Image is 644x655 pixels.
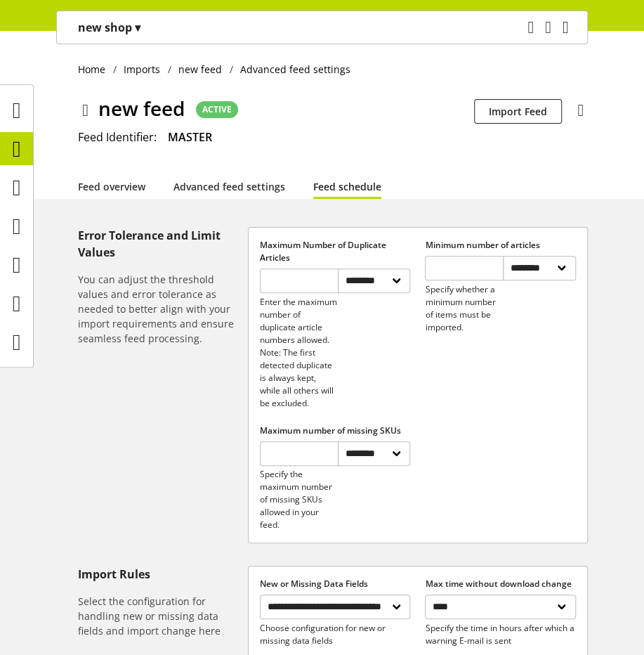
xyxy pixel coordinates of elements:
p: Choose configuration for new or missing data fields [260,622,411,647]
h5: Import Rules [78,566,242,583]
p: Specify whether a minimum number of items must be imported. [425,283,503,334]
span: ▾ [135,20,140,35]
span: ACTIVE [202,103,232,116]
p: Enter the maximum number of duplicate article numbers allowed. Note: The first detected duplicate... [260,296,338,410]
span: Max time without download change [425,578,571,590]
span: MASTER [168,129,212,145]
a: Home [78,62,113,77]
nav: main navigation [56,11,588,44]
p: Specify the maximum number of missing SKUs allowed in your feed. [260,468,338,531]
label: Maximum number of missing SKUs [260,424,411,437]
a: new feed [171,62,230,77]
span: Import Feed [489,104,547,119]
p: Specify the time in hours after which a warning E-mail is sent [425,622,576,647]
span: new feed [98,93,185,123]
span: New or Missing Data Fields [260,578,368,590]
a: Imports [117,62,168,77]
a: Feed schedule [313,179,381,194]
span: new feed [178,62,222,77]
button: Import Feed [474,99,562,124]
h5: Error Tolerance and Limit Values [78,227,242,261]
label: Minimum number of articles [425,239,576,252]
h6: Select the configuration for handling new or missing data fields and import change here [78,594,242,638]
span: Feed Identifier: [78,129,157,145]
h6: You can adjust the threshold values and error tolerance as needed to better align with your impor... [78,272,242,346]
label: Maximum Number of Duplicate Articles [260,239,411,264]
a: Feed overview [78,179,145,194]
p: new shop [78,19,140,36]
a: Advanced feed settings [173,179,285,194]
